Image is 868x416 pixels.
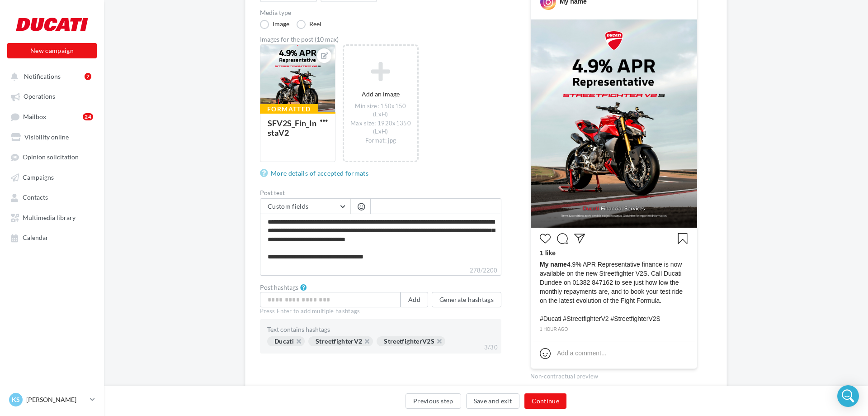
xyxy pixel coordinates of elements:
[260,168,372,179] a: More details of accepted formats
[23,153,79,161] span: Opinion solicitation
[677,233,688,244] svg: Enregistrer
[24,133,69,141] span: Visibility online
[524,393,566,409] button: Continue
[260,104,318,114] div: Formatted
[5,108,99,125] a: Mailbox24
[5,88,99,104] a: Operations
[260,20,289,29] label: Image
[260,36,501,43] div: Images for the post (10 max)
[23,194,48,201] span: Contacts
[540,261,567,268] span: My name
[5,189,99,205] a: Contacts
[540,325,688,334] div: 1 hour ago
[7,43,97,58] button: New campaign
[26,395,86,404] p: [PERSON_NAME]
[85,73,91,80] div: 2
[5,209,99,225] a: Multimedia library
[5,169,99,185] a: Campaigns
[540,348,551,359] svg: Emoji
[23,234,48,242] span: Calendar
[466,393,520,409] button: Save and exit
[23,214,75,221] span: Multimedia library
[406,393,461,409] button: Previous step
[540,249,688,260] div: 1 like
[5,148,99,165] a: Opinion solicitation
[540,233,551,244] svg: J’aime
[297,20,321,29] label: Reel
[83,113,93,120] div: 24
[267,326,494,333] div: Text contains hashtags
[557,233,568,244] svg: Commenter
[557,349,607,358] div: Add a comment...
[7,391,97,408] a: KS [PERSON_NAME]
[268,202,309,210] span: Custom fields
[540,260,688,323] span: 4.9% APR Representative finance is now available on the new Streetfighter V2S. Call Ducati Dundee...
[23,173,54,181] span: Campaigns
[5,229,99,245] a: Calendar
[260,190,501,196] label: Post text
[260,307,501,316] div: Press Enter to add multiple hashtags
[23,113,46,120] span: Mailbox
[530,369,698,381] div: Non-contractual preview
[308,336,373,346] div: StreetfighterV2
[12,395,20,404] span: KS
[432,292,501,307] button: Generate hashtags
[260,10,501,16] label: Media type
[574,233,585,244] svg: Partager la publication
[401,292,428,307] button: Add
[5,129,99,145] a: Visibility online
[260,199,350,214] button: Custom fields
[837,385,859,407] div: Open Intercom Messenger
[260,284,298,291] label: Post hashtags
[260,266,501,276] label: 278/2200
[377,336,445,346] div: StreetfighterV2S
[267,336,305,346] div: Ducati
[268,118,316,138] div: SFV2S_Fin_InstaV2
[481,342,501,354] div: 3/30
[24,93,55,100] span: Operations
[24,72,61,80] span: Notifications
[5,68,95,84] button: Notifications 2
